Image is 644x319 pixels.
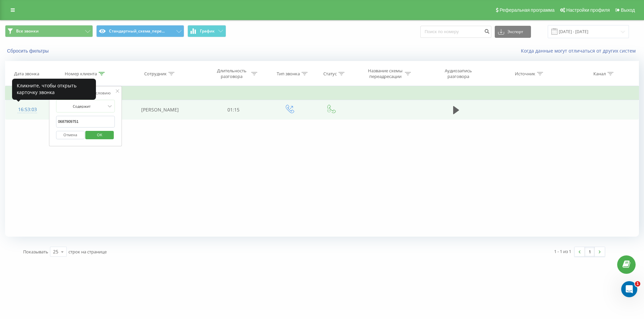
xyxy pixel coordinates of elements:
div: Длительность разговора [214,68,250,79]
span: 1 [635,281,640,287]
iframe: Intercom live chat [621,281,637,297]
a: Когда данные могут отличаться от других систем [521,48,639,54]
div: Канал [593,71,606,77]
div: Тип звонка [277,71,300,77]
div: Дата звонка [14,71,39,77]
a: 1 [585,247,595,256]
button: OK [86,131,114,139]
div: 25 [53,248,58,255]
button: Сбросить фильтры [5,48,52,54]
div: Кликните, чтобы открыть карточку звонка [12,79,96,100]
div: Источник [515,71,535,77]
td: Воскресенье, 3 Августа 2025 [5,87,639,100]
button: Все звонки [5,25,93,37]
div: 1 - 1 из 1 [554,248,571,255]
div: Сотрудник [144,71,167,77]
input: Введите значение [56,116,115,128]
button: График [187,25,226,37]
span: Показывать [23,249,48,255]
span: Выход [621,7,635,13]
div: Название схемы переадресации [367,68,403,79]
button: Отмена [56,131,85,139]
span: OK [90,130,109,140]
div: Статус [323,71,337,77]
td: [PERSON_NAME] [121,100,199,119]
button: Экспорт [495,26,531,38]
div: Номер клиента [65,71,97,77]
span: Реферальная программа [499,7,554,13]
div: 16:53:03 [12,103,43,116]
td: 01:15 [199,100,268,119]
div: Аудиозапись разговора [436,68,480,79]
span: строк на странице [68,249,107,255]
span: График [200,29,215,33]
input: Поиск по номеру [420,26,491,38]
button: Стандартный_схема_пере... [96,25,184,37]
span: Настройки профиля [566,7,610,13]
span: Все звонки [16,28,39,34]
